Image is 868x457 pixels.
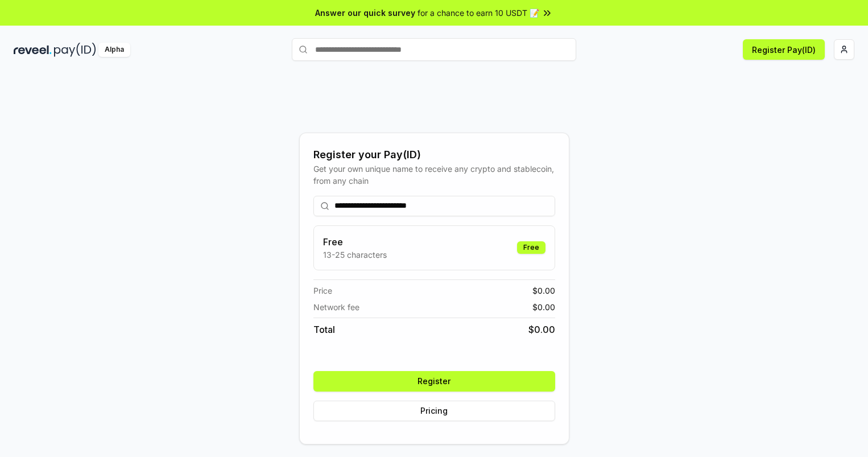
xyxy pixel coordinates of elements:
[54,43,96,57] img: pay_id
[743,39,825,60] button: Register Pay(ID)
[323,249,387,261] p: 13-25 characters
[315,7,415,19] span: Answer our quick survey
[313,323,335,336] span: Total
[517,241,545,254] div: Free
[418,7,539,19] span: for a chance to earn 10 USDT 📝
[313,301,359,313] span: Network fee
[313,163,555,187] div: Get your own unique name to receive any crypto and stablecoin, from any chain
[532,301,555,313] span: $ 0.00
[98,43,130,57] div: Alpha
[313,401,555,421] button: Pricing
[313,147,555,163] div: Register your Pay(ID)
[323,235,387,249] h3: Free
[528,323,555,336] span: $ 0.00
[532,285,555,297] span: $ 0.00
[313,285,332,297] span: Price
[313,371,555,392] button: Register
[14,43,52,57] img: reveel_dark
